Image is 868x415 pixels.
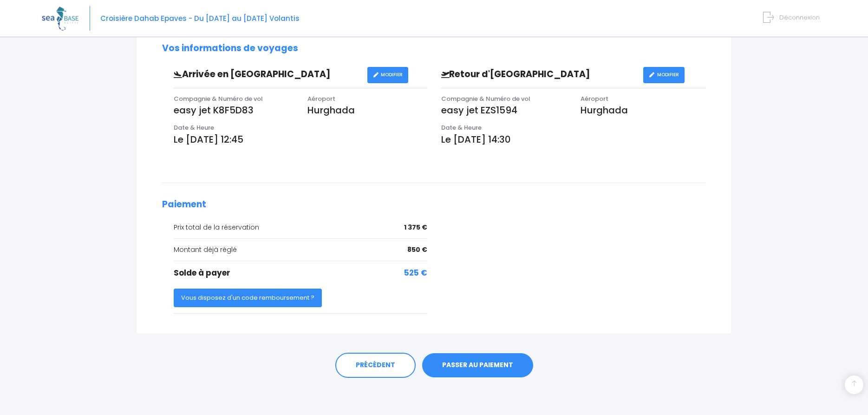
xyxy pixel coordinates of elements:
[581,94,608,103] span: Aéroport
[422,353,533,377] a: PASSER AU PAIEMENT
[174,267,427,279] div: Solde à payer
[404,267,427,279] span: 525 €
[174,123,214,132] span: Date & Heure
[100,13,300,23] span: Croisière Dahab Epaves - Du [DATE] au [DATE] Volantis
[174,223,427,232] div: Prix total de la réservation
[167,69,367,80] h3: Arrivée en [GEOGRAPHIC_DATA]
[162,43,706,54] h2: Vos informations de voyages
[174,289,322,307] button: Vous disposez d'un code remboursement ?
[643,67,685,83] a: MODIFIER
[174,103,294,117] p: easy jet K8F5D83
[174,132,427,146] p: Le [DATE] 12:45
[335,353,416,378] a: PRÉCÉDENT
[307,94,335,103] span: Aéroport
[162,199,706,210] h2: Paiement
[174,94,263,103] span: Compagnie & Numéro de vol
[441,94,530,103] span: Compagnie & Numéro de vol
[407,245,427,255] span: 850 €
[581,103,706,117] p: Hurghada
[404,223,427,232] span: 1 375 €
[367,67,409,83] a: MODIFIER
[779,13,820,22] span: Déconnexion
[441,132,706,146] p: Le [DATE] 14:30
[441,123,482,132] span: Date & Heure
[174,245,427,255] div: Montant déjà réglé
[307,103,427,117] p: Hurghada
[434,69,643,80] h3: Retour d'[GEOGRAPHIC_DATA]
[441,103,567,117] p: easy jet EZS1594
